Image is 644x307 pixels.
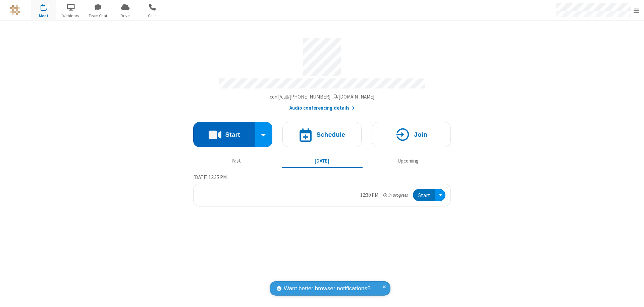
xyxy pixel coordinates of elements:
[193,122,255,147] button: Start
[255,122,273,147] div: Start conference options
[45,4,50,9] div: 1
[414,131,427,138] h4: Join
[196,155,277,167] button: Past
[316,131,345,138] h4: Schedule
[270,94,375,100] span: Copy my meeting room link
[113,13,138,19] span: Drive
[225,131,240,138] h4: Start
[10,5,20,15] img: QA Selenium DO NOT DELETE OR CHANGE
[372,122,451,147] button: Join
[413,189,435,201] button: Start
[360,191,378,199] div: 12:30 PM
[282,122,362,147] button: Schedule
[140,13,165,19] span: Calls
[31,13,56,19] span: Meet
[270,93,375,101] button: Copy my meeting room linkCopy my meeting room link
[193,174,227,180] span: [DATE] 12:35 PM
[193,173,451,207] section: Today's Meetings
[627,290,639,302] iframe: Chat
[368,155,448,167] button: Upcoming
[282,155,363,167] button: [DATE]
[289,104,355,112] button: Audio conferencing details
[284,284,370,293] span: Want better browser notifications?
[383,192,408,198] em: in progress
[193,33,451,112] section: Account details
[435,189,445,201] div: Open menu
[86,13,111,19] span: Team Chat
[58,13,84,19] span: Webinars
